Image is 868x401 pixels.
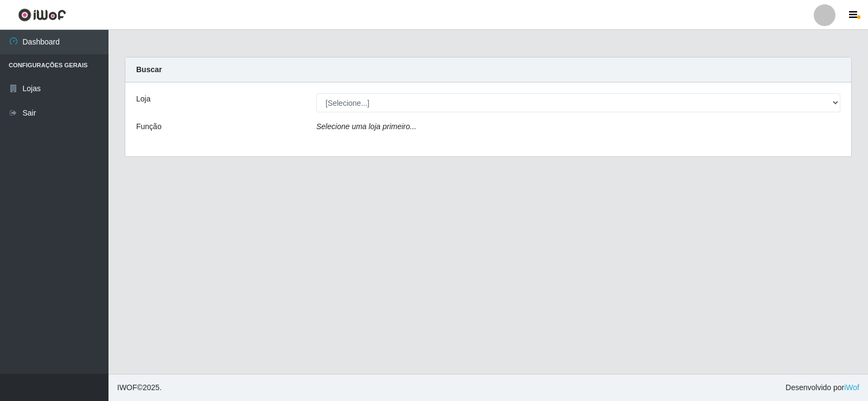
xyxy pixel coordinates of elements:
[316,122,416,131] i: Selecione uma loja primeiro...
[844,383,859,392] a: iWof
[136,93,150,105] label: Loja
[136,65,162,74] strong: Buscar
[786,382,859,393] span: Desenvolvido por
[136,121,162,132] label: Função
[117,382,162,393] span: © 2025 .
[117,383,137,392] span: IWOF
[18,8,66,22] img: CoreUI Logo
